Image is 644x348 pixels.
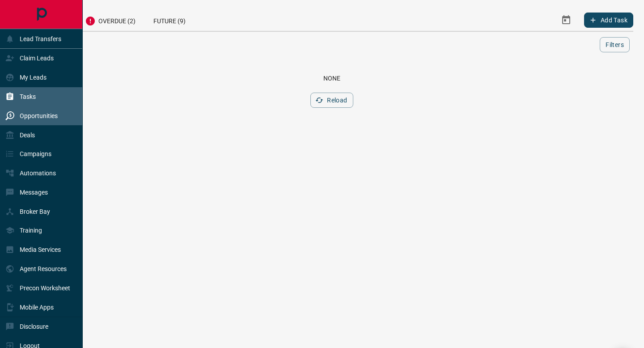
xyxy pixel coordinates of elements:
button: Reload [310,93,353,108]
button: Select Date Range [555,9,577,31]
div: Overdue (2) [76,9,144,31]
button: Add Task [584,13,633,28]
div: Future (9) [144,9,195,31]
button: Filters [600,37,630,52]
div: None [41,75,623,82]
